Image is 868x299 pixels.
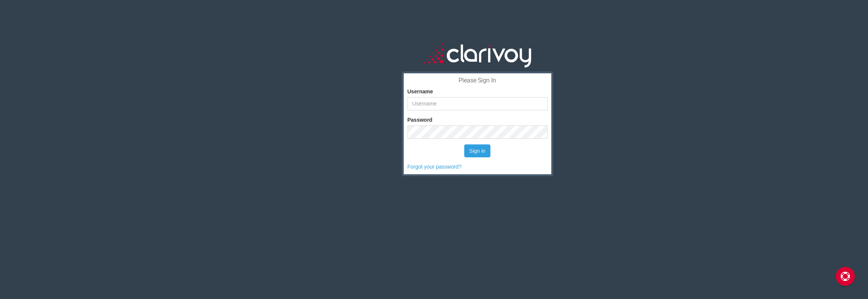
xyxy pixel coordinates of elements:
[464,144,490,157] button: Sign in
[408,77,548,84] h3: Please Sign In
[423,42,531,68] img: clarivoy_whitetext_transbg.svg
[408,88,433,95] label: Username
[408,164,462,170] a: Forgot your password?
[408,97,548,110] input: Username
[408,116,432,124] label: Password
